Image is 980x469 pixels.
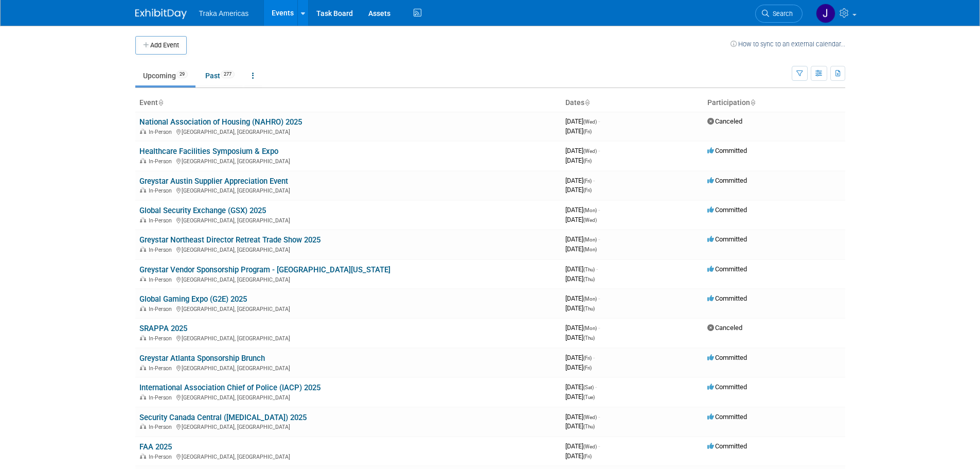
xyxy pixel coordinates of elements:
span: Committed [707,294,747,302]
span: - [593,177,595,184]
span: (Fri) [583,178,592,184]
span: (Fri) [583,355,592,361]
span: (Sat) [583,385,594,390]
span: [DATE] [565,442,600,450]
span: Committed [707,265,747,273]
span: - [598,442,600,450]
span: Traka Americas [199,9,249,18]
span: - [596,265,598,273]
span: [DATE] [565,127,592,135]
span: (Fri) [583,187,592,193]
span: [DATE] [565,413,600,421]
a: Greystar Northeast Director Retreat Trade Show 2025 [139,235,320,245]
span: In-Person [149,454,175,460]
span: Committed [707,147,747,154]
span: (Fri) [583,454,592,459]
span: (Mon) [583,296,597,302]
th: Event [135,94,561,112]
span: Committed [707,235,747,243]
span: (Thu) [583,267,595,272]
span: [DATE] [565,452,592,460]
img: In-Person Event [140,187,146,193]
span: In-Person [149,187,175,194]
span: [DATE] [565,383,597,391]
a: Sort by Event Name [158,98,163,107]
span: (Mon) [583,207,597,213]
span: - [595,383,597,391]
span: Committed [707,354,747,361]
span: [DATE] [565,422,595,430]
span: [DATE] [565,324,600,332]
a: How to sync to an external calendar... [730,40,845,48]
span: (Tue) [583,394,595,400]
a: SRAPPA 2025 [139,324,187,333]
img: In-Person Event [140,394,146,399]
div: [GEOGRAPHIC_DATA], [GEOGRAPHIC_DATA] [139,334,557,342]
span: Committed [707,206,747,214]
div: [GEOGRAPHIC_DATA], [GEOGRAPHIC_DATA] [139,275,557,283]
img: In-Person Event [140,335,146,340]
a: Greystar Vendor Sponsorship Program - [GEOGRAPHIC_DATA][US_STATE] [139,265,390,274]
span: (Wed) [583,148,597,154]
a: Sort by Participation Type [750,98,755,107]
span: In-Person [149,365,175,372]
img: In-Person Event [140,454,146,459]
span: [DATE] [565,354,595,361]
img: In-Person Event [140,306,146,311]
span: [DATE] [565,265,598,273]
span: Search [769,10,793,18]
span: (Thu) [583,276,595,282]
span: In-Person [149,306,175,312]
span: 29 [176,71,188,78]
div: [GEOGRAPHIC_DATA], [GEOGRAPHIC_DATA] [139,363,557,372]
span: - [598,294,600,302]
span: In-Person [149,424,175,430]
span: (Mon) [583,247,597,252]
a: Greystar Austin Supplier Appreciation Event [139,177,288,186]
span: In-Person [149,394,175,401]
span: [DATE] [565,216,597,223]
span: In-Person [149,247,175,253]
img: In-Person Event [140,247,146,252]
span: (Thu) [583,335,595,341]
img: In-Person Event [140,276,146,282]
span: (Wed) [583,414,597,420]
span: - [598,324,600,332]
img: Jamie Saenz [816,4,835,23]
div: [GEOGRAPHIC_DATA], [GEOGRAPHIC_DATA] [139,186,557,194]
div: [GEOGRAPHIC_DATA], [GEOGRAPHIC_DATA] [139,157,557,165]
span: Canceled [707,117,742,125]
a: Sort by Start Date [584,98,590,107]
span: [DATE] [565,117,600,125]
div: [GEOGRAPHIC_DATA], [GEOGRAPHIC_DATA] [139,127,557,135]
a: Global Security Exchange (GSX) 2025 [139,206,266,215]
div: [GEOGRAPHIC_DATA], [GEOGRAPHIC_DATA] [139,245,557,253]
span: [DATE] [565,245,597,253]
span: In-Person [149,276,175,283]
span: 277 [221,71,235,78]
span: [DATE] [565,177,595,184]
span: (Thu) [583,424,595,429]
span: Committed [707,442,747,450]
span: (Wed) [583,444,597,449]
img: In-Person Event [140,365,146,370]
a: Global Gaming Expo (G2E) 2025 [139,294,247,304]
span: Committed [707,413,747,421]
span: (Wed) [583,217,597,223]
a: Past277 [198,66,242,85]
span: (Wed) [583,119,597,125]
span: [DATE] [565,157,592,164]
span: - [598,413,600,421]
span: (Thu) [583,306,595,311]
span: Committed [707,177,747,184]
img: In-Person Event [140,217,146,222]
a: Healthcare Facilities Symposium & Expo [139,147,278,156]
span: [DATE] [565,147,600,154]
a: Security Canada Central ([MEDICAL_DATA]) 2025 [139,413,307,422]
a: Greystar Atlanta Sponsorship Brunch [139,354,265,363]
span: (Fri) [583,158,592,164]
a: FAA 2025 [139,442,172,451]
div: [GEOGRAPHIC_DATA], [GEOGRAPHIC_DATA] [139,393,557,401]
span: [DATE] [565,294,600,302]
span: (Mon) [583,237,597,242]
